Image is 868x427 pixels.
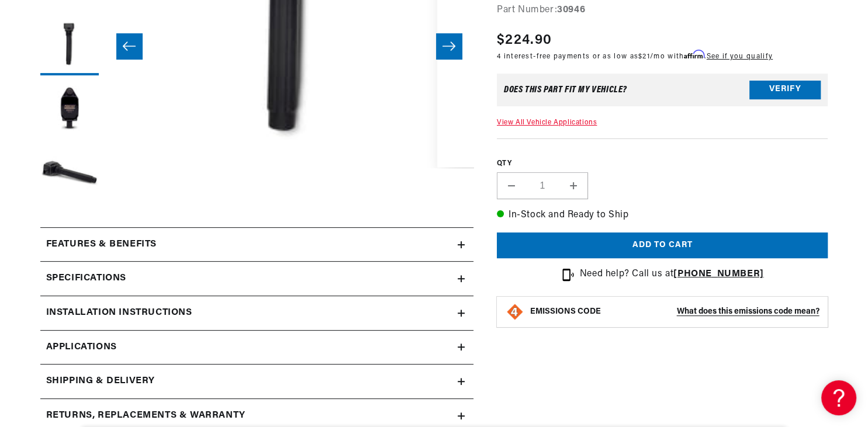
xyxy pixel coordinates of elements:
[40,262,473,296] summary: Specifications
[504,85,627,94] div: Does This part fit My vehicle?
[684,50,704,58] span: Affirm
[46,306,192,321] h2: Installation instructions
[497,159,828,169] label: QTY
[673,269,763,279] a: [PHONE_NUMBER]
[497,29,552,50] span: $224.90
[638,53,650,60] span: $21
[116,33,142,59] button: Slide left
[497,119,597,126] a: View All Vehicle Applications
[46,408,245,423] h2: Returns, Replacements & Warranty
[436,33,462,59] button: Slide right
[557,5,585,15] strong: 30946
[46,374,155,389] h2: Shipping & Delivery
[40,296,473,330] summary: Installation instructions
[580,267,764,282] p: Need help? Call us at
[497,232,828,258] button: Add to cart
[497,208,828,223] p: In-Stock and Ready to Ship
[707,53,773,60] a: See if you qualify - Learn more about Affirm Financing (opens in modal)
[40,145,99,204] button: Load image 5 in gallery view
[40,81,99,140] button: Load image 4 in gallery view
[749,80,821,99] button: Verify
[506,302,524,321] img: Emissions code
[497,3,828,18] div: Part Number:
[46,271,126,286] h2: Specifications
[676,307,819,315] strong: What does this emissions code mean?
[530,307,601,315] strong: EMISSIONS CODE
[40,331,473,365] a: Applications
[40,228,473,262] summary: Features & Benefits
[46,340,117,355] span: Applications
[497,50,773,61] p: 4 interest-free payments or as low as /mo with .
[530,306,819,317] button: EMISSIONS CODEWhat does this emissions code mean?
[40,364,473,398] summary: Shipping & Delivery
[40,17,99,75] button: Load image 3 in gallery view
[46,237,157,252] h2: Features & Benefits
